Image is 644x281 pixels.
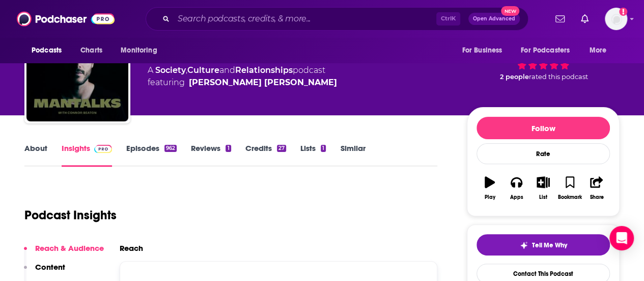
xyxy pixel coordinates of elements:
[226,145,231,152] div: 1
[605,8,627,30] button: Show profile menu
[186,65,187,75] span: ,
[24,143,47,167] a: About
[609,226,634,250] div: Open Intercom Messenger
[235,65,293,75] a: Relationships
[24,262,65,281] button: Content
[556,170,583,207] button: Bookmark
[35,243,104,253] p: Reach & Audience
[146,7,528,31] div: Search podcasts, credits, & more...
[148,76,337,89] span: featuring
[582,41,620,60] button: open menu
[501,6,519,16] span: New
[473,16,515,21] span: Open Advanced
[121,43,157,58] span: Monitoring
[514,41,584,60] button: open menu
[94,145,112,153] img: Podchaser Pro
[583,170,610,207] button: Share
[462,43,502,58] span: For Business
[62,143,112,167] a: InsightsPodchaser Pro
[477,170,503,207] button: Play
[148,64,337,89] div: A podcast
[503,170,529,207] button: Apps
[80,43,102,58] span: Charts
[605,8,627,30] span: Logged in as ShannonHennessey
[189,76,337,89] a: Connor Beaton
[120,243,143,253] h2: Reach
[510,194,523,200] div: Apps
[191,143,231,167] a: Reviews1
[164,145,177,152] div: 962
[277,145,286,152] div: 27
[340,143,365,167] a: Similar
[521,43,570,58] span: For Podcasters
[605,8,627,30] img: User Profile
[300,143,326,167] a: Lists1
[558,194,582,200] div: Bookmark
[24,243,104,262] button: Reach & Audience
[468,13,520,25] button: Open AdvancedNew
[24,41,75,60] button: open menu
[539,194,547,200] div: List
[114,41,170,60] button: open menu
[219,65,235,75] span: and
[245,143,286,167] a: Credits27
[590,194,603,200] div: Share
[619,8,627,16] svg: Add a profile image
[577,10,593,28] a: Show notifications dropdown
[35,262,65,272] p: Content
[26,19,128,121] img: ManTalks Podcast
[174,11,436,27] input: Search podcasts, credits, & more...
[530,170,556,207] button: List
[155,65,186,75] a: Society
[74,41,108,60] a: Charts
[436,12,460,25] span: Ctrl K
[500,73,529,81] span: 2 people
[455,41,515,60] button: open menu
[126,143,177,167] a: Episodes962
[24,208,117,223] h1: Podcast Insights
[477,117,610,139] button: Follow
[477,234,610,256] button: tell me why sparkleTell Me Why
[321,145,326,152] div: 1
[590,43,607,58] span: More
[529,73,588,81] span: rated this podcast
[520,241,528,249] img: tell me why sparkle
[485,194,495,200] div: Play
[32,43,62,58] span: Podcasts
[551,10,569,28] a: Show notifications dropdown
[532,241,567,249] span: Tell Me Why
[477,143,610,164] div: Rate
[187,65,219,75] a: Culture
[17,9,115,29] img: Podchaser - Follow, Share and Rate Podcasts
